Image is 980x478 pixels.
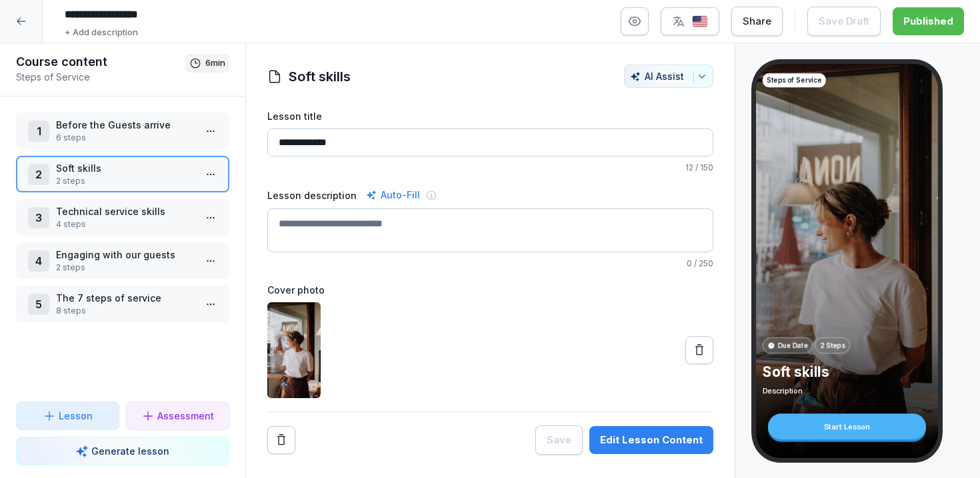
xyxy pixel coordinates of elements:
[56,248,195,262] p: Engaging with our guests
[743,14,771,29] div: Share
[535,425,583,455] button: Save
[16,242,229,279] div: 4Engaging with our guests2 steps
[56,175,195,187] p: 2 steps
[624,65,713,88] button: AI Assist
[807,7,881,36] button: Save Draft
[16,54,185,70] h1: Course content
[56,218,195,230] p: 4 steps
[91,444,169,458] p: Generate lesson
[16,199,229,236] div: 3Technical service skills4 steps
[819,341,845,351] p: 2 Steps
[600,433,703,447] div: Edit Lesson Content
[289,67,351,87] h1: Soft skills
[28,250,49,272] div: 4
[205,57,225,70] p: 6 min
[56,118,195,132] p: Before the Guests arrive
[903,14,953,29] div: Published
[16,437,229,465] button: Generate lesson
[267,258,713,270] p: / 250
[28,164,49,185] div: 2
[28,294,49,315] div: 5
[630,71,707,82] div: AI Assist
[893,7,964,35] button: Published
[16,156,229,192] div: 2Soft skills2 steps
[157,409,214,423] p: Assessment
[692,15,708,28] img: us.svg
[56,161,195,175] p: Soft skills
[766,75,821,85] p: Steps of Service
[16,70,185,84] p: Steps of Service
[28,120,49,142] div: 1
[547,433,571,447] div: Save
[685,162,693,172] span: 12
[267,188,357,202] label: Lesson description
[589,426,713,454] button: Edit Lesson Content
[16,286,229,322] div: 5The 7 steps of service8 steps
[56,262,195,274] p: 2 steps
[56,132,195,144] p: 6 steps
[267,162,713,174] p: / 150
[56,204,195,218] p: Technical service skills
[687,258,692,268] span: 0
[267,426,295,454] button: Remove
[731,7,783,36] button: Share
[819,14,869,29] div: Save Draft
[65,26,138,39] p: + Add description
[267,109,713,123] label: Lesson title
[762,386,931,396] p: Description
[56,291,195,305] p: The 7 steps of service
[59,409,93,423] p: Lesson
[56,305,195,317] p: 8 steps
[28,207,49,228] div: 3
[126,401,229,430] button: Assessment
[16,113,229,149] div: 1Before the Guests arrive6 steps
[267,302,321,398] img: edikf8czlx8ucy57km963o9v.png
[762,363,931,380] p: Soft skills
[777,341,807,351] p: Due Date
[16,401,119,430] button: Lesson
[267,283,713,297] label: Cover photo
[363,187,423,203] div: Auto-Fill
[768,413,926,439] div: Start Lesson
